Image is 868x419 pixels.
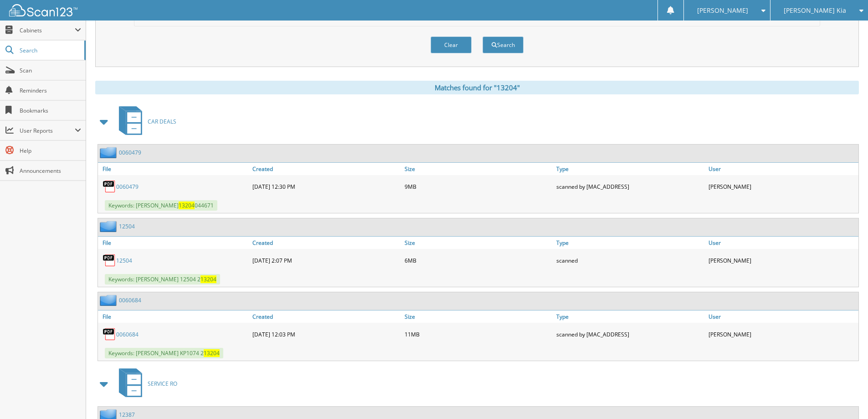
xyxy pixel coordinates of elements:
[119,222,135,230] a: 12504
[100,147,119,158] img: folder2.png
[116,331,139,338] a: 0060684
[402,325,555,343] div: 11MB
[179,202,195,209] span: 13204
[148,118,176,125] span: CAR DEALS
[119,411,135,419] a: 12387
[9,4,77,16] img: scan123-logo-white.svg
[103,327,116,341] img: PDF.png
[250,251,402,269] div: [DATE] 2:07 PM
[822,375,868,419] iframe: Chat Widget
[20,47,80,54] span: Search
[200,275,216,283] span: 13204
[706,325,858,343] div: [PERSON_NAME]
[706,163,858,175] a: User
[402,163,555,175] a: Size
[706,310,858,323] a: User
[103,253,116,267] img: PDF.png
[98,237,250,249] a: File
[483,36,524,53] button: Search
[113,366,177,402] a: SERVICE RO
[554,177,706,196] div: scanned by [MAC_ADDRESS]
[706,177,858,196] div: [PERSON_NAME]
[250,163,402,175] a: Created
[554,251,706,269] div: scanned
[119,296,141,304] a: 0060684
[402,310,555,323] a: Size
[250,310,402,323] a: Created
[98,163,250,175] a: File
[554,325,706,343] div: scanned by [MAC_ADDRESS]
[706,237,858,249] a: User
[20,87,81,94] span: Reminders
[105,274,220,285] span: Keywords: [PERSON_NAME] 12504 2
[402,237,555,249] a: Size
[697,8,748,13] span: [PERSON_NAME]
[20,167,81,175] span: Announcements
[148,380,177,388] span: SERVICE RO
[105,200,217,211] span: Keywords: [PERSON_NAME] 044671
[20,67,81,74] span: Scan
[250,325,402,343] div: [DATE] 12:03 PM
[20,107,81,114] span: Bookmarks
[706,251,858,269] div: [PERSON_NAME]
[250,237,402,249] a: Created
[20,127,75,134] span: User Reports
[20,26,75,34] span: Cabinets
[20,147,81,155] span: Help
[98,310,250,323] a: File
[113,103,176,140] a: CAR DEALS
[95,81,859,94] div: Matches found for "13204"
[250,177,402,196] div: [DATE] 12:30 PM
[116,257,132,264] a: 12504
[119,149,141,156] a: 0060479
[431,36,472,53] button: Clear
[105,348,223,358] span: Keywords: [PERSON_NAME] KP1074 2
[554,163,706,175] a: Type
[116,183,139,191] a: 0060479
[402,251,555,269] div: 6MB
[100,221,119,232] img: folder2.png
[100,295,119,306] img: folder2.png
[103,180,116,193] img: PDF.png
[402,177,555,196] div: 9MB
[204,349,220,357] span: 13204
[554,310,706,323] a: Type
[784,8,846,13] span: [PERSON_NAME] Kia
[554,237,706,249] a: Type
